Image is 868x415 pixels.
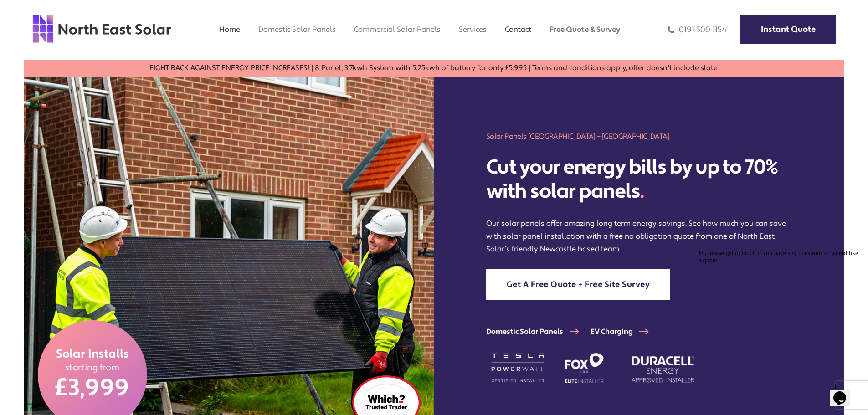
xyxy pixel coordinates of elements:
img: north east solar logo [32,14,172,44]
a: 0191 500 1154 [668,25,727,35]
div: Hi, please get in touch if you have any questions or would like a quote. [4,4,168,18]
img: phone icon [668,25,674,35]
span: . [640,179,644,204]
iframe: chat widget [830,379,859,406]
h2: Cut your energy bills by up to 70% with solar panels [486,155,792,204]
a: Services [459,25,487,34]
a: Get A Free Quote + Free Site Survey [486,269,671,300]
span: Hi, please get in touch if you have any questions or would like a quote. [4,4,163,18]
a: Instant Quote [740,15,836,44]
p: Our solar panels offer amazing long term energy savings. See how much you can save with solar pan... [486,217,792,256]
h1: Solar Panels [GEOGRAPHIC_DATA] – [GEOGRAPHIC_DATA] [486,131,792,142]
a: Contact [505,25,531,34]
a: Domestic Solar Panels [486,327,591,336]
span: starting from [65,362,120,373]
a: Domestic Solar Panels [258,25,336,34]
a: Free Quote & Survey [550,25,620,34]
a: Commercial Solar Panels [354,25,441,34]
iframe: chat widget [695,246,859,374]
a: Home [219,25,240,34]
a: EV Charging [591,327,660,336]
span: £3,999 [55,373,129,403]
span: Solar Installs [56,347,129,362]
